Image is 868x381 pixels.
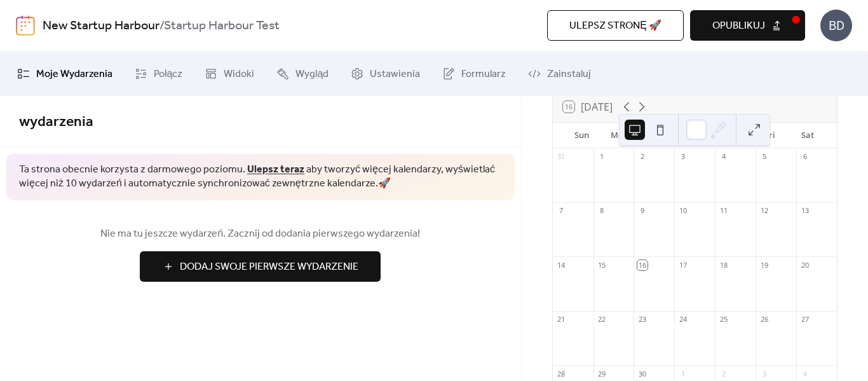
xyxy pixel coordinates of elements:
[637,369,647,378] div: 30
[569,18,661,34] span: Ulepsz stronę 🚀
[637,152,647,162] div: 2
[637,206,647,216] div: 9
[19,108,93,136] span: wydarzenia
[690,10,805,41] button: Opublikuj
[759,315,769,324] div: 26
[547,67,591,82] span: Zainstaluj
[800,315,810,324] div: 27
[140,251,381,282] button: Dodaj Swoje Pierwsze Wydarzenie
[678,152,688,162] div: 3
[678,369,688,378] div: 1
[712,18,765,34] span: Opublikuj
[557,369,566,378] div: 28
[719,152,728,162] div: 4
[597,206,607,216] div: 8
[678,206,688,216] div: 10
[19,226,502,242] span: Nie ma tu jeszcze wydarzeń. Zacznij od dodania pierwszego wydarzenia!
[159,14,164,38] b: /
[800,152,810,162] div: 6
[719,206,728,216] div: 11
[800,206,810,216] div: 13
[164,14,280,38] b: Startup Harbour Test
[154,67,182,82] span: Połącz
[678,260,688,270] div: 17
[247,160,304,179] a: Ulepsz teraz
[597,315,607,324] div: 22
[341,57,430,91] a: Ustawienia
[19,163,502,191] span: Ta strona obecnie korzysta z darmowego poziomu. aby tworzyć więcej kalendarzy, wyświetlać więcej ...
[719,369,728,378] div: 2
[637,315,647,324] div: 23
[16,15,35,36] img: logo
[759,206,769,216] div: 12
[36,67,112,82] span: Moje Wydarzenia
[370,67,420,82] span: Ustawienia
[224,67,254,82] span: Widoki
[800,260,810,270] div: 20
[295,67,329,82] span: Wygląd
[433,57,515,91] a: Formularz
[125,57,192,91] a: Połącz
[563,123,600,148] div: Sun
[557,206,566,216] div: 7
[719,315,728,324] div: 25
[597,152,607,162] div: 1
[19,251,502,282] a: Dodaj Swoje Pierwsze Wydarzenie
[820,10,852,41] div: BD
[557,260,566,270] div: 14
[800,369,810,378] div: 4
[759,152,769,162] div: 5
[789,123,827,148] div: Sat
[267,57,338,91] a: Wygląd
[719,260,728,270] div: 18
[759,369,769,378] div: 3
[461,67,506,82] span: Formularz
[180,260,358,275] span: Dodaj Swoje Pierwsze Wydarzenie
[637,260,647,270] div: 16
[557,152,566,162] div: 31
[195,57,264,91] a: Widoki
[600,123,638,148] div: Mon
[43,14,159,38] a: New Startup Harbour
[8,57,122,91] a: Moje Wydarzenia
[557,315,566,324] div: 21
[547,10,684,41] button: Ulepsz stronę 🚀
[597,260,607,270] div: 15
[678,315,688,324] div: 24
[597,369,607,378] div: 29
[519,57,600,91] a: Zainstaluj
[759,260,769,270] div: 19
